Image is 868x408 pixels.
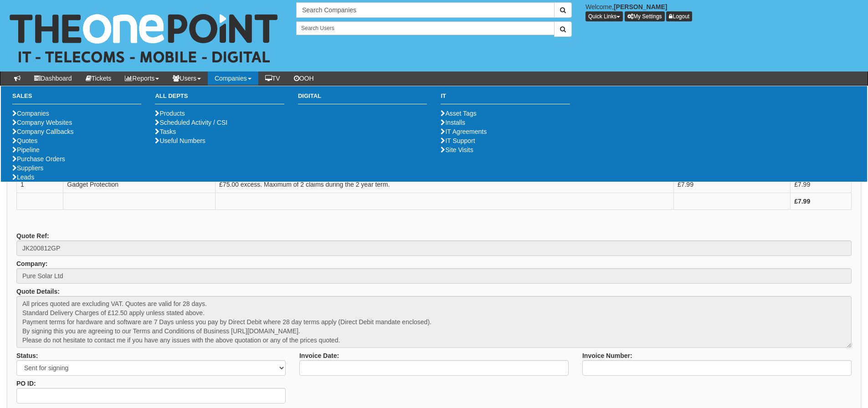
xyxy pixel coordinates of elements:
[582,348,632,360] label: Invoice Number:
[63,176,216,193] td: Gadget Protection
[441,137,475,144] a: IT Support
[441,128,487,135] a: IT Agreements
[12,146,40,153] a: Pipeline
[287,71,321,85] a: OOH
[208,71,258,85] a: Companies
[441,93,570,104] h3: IT
[27,71,79,85] a: Dashboard
[166,71,208,85] a: Users
[673,176,790,193] td: £7.99
[441,146,473,153] a: Site Visits
[16,228,49,240] label: Quote Ref:
[258,71,287,85] a: TV
[12,137,37,144] a: Quotes
[12,173,34,181] a: Leads
[155,137,205,144] a: Useful Numbers
[12,93,141,104] h3: Sales
[614,3,667,10] b: [PERSON_NAME]
[155,110,185,117] a: Products
[791,176,852,193] td: £7.99
[299,348,339,360] label: Invoice Date:
[16,256,47,268] label: Company:
[586,11,623,21] button: Quick Links
[16,296,852,348] textarea: All prices quoted are excluding VAT. Quotes are valid for 28 days. Standard Delivery Charges of £...
[441,110,476,117] a: Asset Tags
[794,198,810,205] b: £7.99
[12,119,72,126] a: Company Websites
[118,71,166,85] a: Reports
[12,155,65,163] a: Purchase Orders
[155,128,176,135] a: Tasks
[16,376,36,388] label: PO ID:
[666,11,692,21] a: Logout
[579,2,868,21] div: Welcome,
[12,128,74,135] a: Company Callbacks
[296,2,555,18] input: Search Companies
[441,119,465,126] a: Installs
[625,11,665,21] a: My Settings
[155,119,227,126] a: Scheduled Activity / CSI
[16,284,60,296] label: Quote Details:
[12,110,49,117] a: Companies
[155,93,284,104] h3: All Depts
[12,164,43,172] a: Suppliers
[17,176,63,193] td: 1
[216,176,674,193] td: £75.00 excess. Maximum of 2 claims during the 2 year term.
[79,71,118,85] a: Tickets
[16,348,38,360] label: Status:
[298,93,427,104] h3: Digital
[296,21,555,35] input: Search Users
